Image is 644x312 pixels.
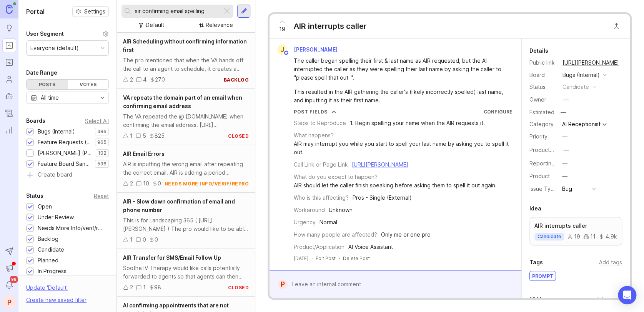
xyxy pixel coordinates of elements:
div: Edit Post [316,255,336,262]
div: needs more info/verif/repro [165,180,249,187]
p: 386 [97,128,107,135]
img: member badge [283,50,289,56]
a: Changelog [2,106,16,120]
time: [DATE] [294,255,308,261]
div: Boards [26,116,45,125]
a: [URL][PERSON_NAME] [352,161,408,168]
div: In Progress [38,267,67,275]
div: Who is this affecting? [294,194,349,202]
button: ProductboardID [561,145,571,155]
h1: Portal [26,7,45,16]
div: Select All [85,119,109,123]
div: Feature Requests (Internal) [38,138,91,147]
div: Add voter [596,295,622,304]
p: AIR interrupts caller [534,222,617,230]
div: 825 [155,132,165,140]
div: Feature Board Sandbox [DATE] [38,160,91,168]
div: All time [41,93,59,102]
div: Update ' Default ' [26,284,68,296]
div: Board [529,71,556,79]
label: Priority [529,133,547,140]
div: AI Receptionist [562,122,601,127]
div: 2 [130,75,133,84]
a: AIR Scheduling without confirming information firstThe pro mentioned that when the VA hands off t... [117,33,255,89]
div: The pro mentioned that when the VA hands off the call to an agent to schedule, it creates a feeli... [123,56,249,73]
div: 1 [130,235,133,244]
span: [PERSON_NAME] [294,46,338,53]
a: Users [2,72,16,86]
div: Open Intercom Messenger [618,286,636,304]
a: J[PERSON_NAME] [273,45,344,55]
a: [URL][PERSON_NAME] [560,58,621,68]
a: AIR Email ErrorsAIR is inputting the wrong email after repeating the correct email. AIR is adding... [117,145,255,193]
a: Configure [484,109,513,115]
div: Unknown [329,206,353,214]
div: 2 [130,283,133,292]
div: Idea [529,204,541,213]
div: Product/Application [294,243,344,251]
div: 0 [158,179,161,188]
input: Search... [135,7,219,15]
div: — [562,172,567,180]
div: AI Voice Assistant [348,243,393,251]
div: Needs More Info/verif/repro [38,224,105,232]
div: Details [529,46,548,55]
div: — [562,132,567,141]
div: Normal [320,218,337,227]
div: 19 [567,234,580,239]
span: VA repeats the domain part of an email when confirming email address [123,94,242,109]
a: Ideas [2,22,16,35]
div: 5 [143,132,146,140]
a: Autopilot [2,89,16,103]
div: Workaround [294,206,325,214]
div: Call Link or Page Link [294,160,348,169]
svg: toggle icon [96,95,108,101]
div: 270 [155,75,165,84]
div: backlog [224,77,249,83]
div: — [563,146,569,154]
div: 0 [155,235,158,244]
p: 596 [97,161,107,167]
div: [PERSON_NAME] (Public) [38,149,92,157]
div: Category [529,120,556,128]
button: Post Fields [294,108,336,115]
div: AIR may interrupt you while you start to spell your last name by asking you to spell it out. [294,140,513,157]
div: closed [228,133,249,139]
a: [DATE] [294,255,308,262]
div: Open [38,202,52,211]
div: — [562,159,567,168]
div: 4.9k [599,234,617,239]
button: Close button [609,18,624,34]
div: — [558,107,568,117]
div: Votes [68,80,109,89]
div: AIR should let the caller finish speaking before asking them to spell it out again. [294,181,497,190]
p: 102 [98,150,107,156]
span: Settings [84,8,105,15]
div: Planned [38,256,58,265]
a: AIR interrupts callercandidate19114.9k [529,217,622,245]
div: Owner [529,95,556,104]
label: Issue Type [529,185,557,192]
a: VA repeats the domain part of an email when confirming email addressThe VA repeated the @ [DOMAIN... [117,89,255,145]
div: Backlog [38,235,58,243]
div: Status [26,191,43,200]
div: closed [228,284,249,291]
button: Announcements [2,261,16,275]
a: Create board [26,172,109,179]
div: · [311,255,313,262]
div: Post Fields [294,108,328,115]
div: Delete Post [343,255,370,262]
button: Settings [72,6,109,17]
div: What do you expect to happen? [294,173,378,181]
p: candidate [537,234,561,240]
div: Date Range [26,68,57,77]
div: · [339,255,340,262]
div: This is for Landscaping 365 ( [URL][PERSON_NAME] ) The pro would like to be able to adjust the sp... [123,216,249,233]
div: Only me or one pro [381,230,431,239]
div: Public link [529,58,556,67]
div: J [277,45,287,55]
div: 1. Begin spelling your name when the AIR requests it. [350,119,485,127]
div: P [278,279,288,289]
div: 4 [143,75,146,84]
div: 98 [154,283,161,292]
